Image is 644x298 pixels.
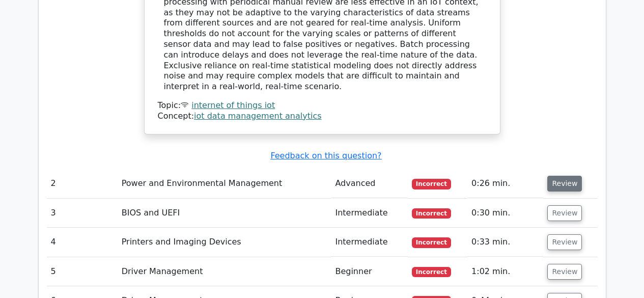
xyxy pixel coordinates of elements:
td: Printers and Imaging Devices [118,228,331,257]
td: BIOS and UEFI [118,199,331,228]
td: 3 [47,199,118,228]
span: Incorrect [412,208,451,219]
td: 4 [47,228,118,257]
button: Review [547,205,582,221]
td: Intermediate [331,199,408,228]
td: 0:33 min. [467,228,543,257]
td: 5 [47,257,118,286]
a: Feedback on this question? [270,151,381,160]
a: iot data management analytics [194,111,322,121]
td: Power and Environmental Management [118,169,331,198]
td: Advanced [331,169,408,198]
td: Driver Management [118,257,331,286]
button: Review [547,264,582,280]
span: Incorrect [412,267,451,277]
span: Incorrect [412,179,451,189]
td: 1:02 min. [467,257,543,286]
a: internet of things iot [191,100,275,110]
button: Review [547,176,582,192]
div: Topic: [158,100,487,111]
td: 0:26 min. [467,169,543,198]
button: Review [547,234,582,250]
div: Concept: [158,111,487,122]
td: Beginner [331,257,408,286]
td: Intermediate [331,228,408,257]
td: 0:30 min. [467,199,543,228]
span: Incorrect [412,237,451,248]
td: 2 [47,169,118,198]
